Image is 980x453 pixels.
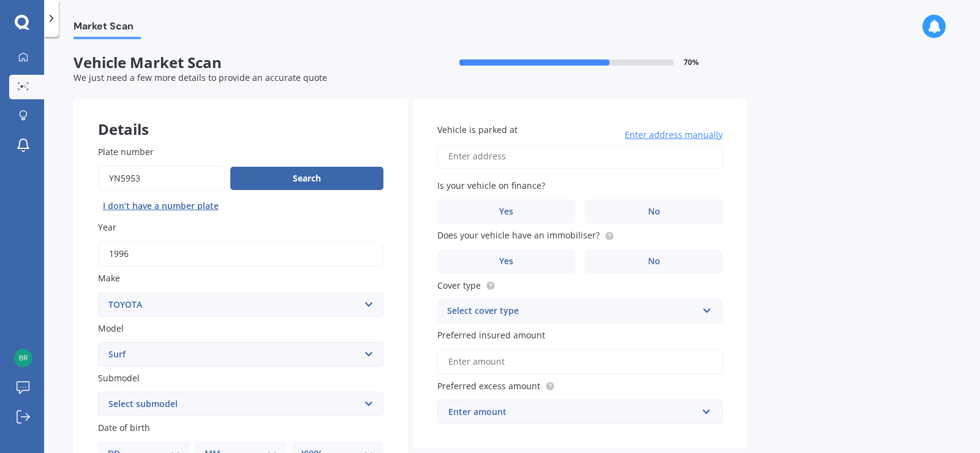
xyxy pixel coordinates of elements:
span: Plate number [98,146,154,158]
span: No [648,256,660,267]
span: Vehicle is parked at [437,124,518,135]
span: Preferred insured amount [437,329,545,341]
div: Select cover type [447,304,697,319]
span: 70 % [684,58,699,67]
span: Yes [499,207,513,217]
input: Enter amount [437,349,723,375]
input: Enter address [437,143,723,169]
span: Preferred excess amount [437,380,540,392]
input: YYYY [98,241,383,267]
span: Vehicle Market Scan [73,54,410,72]
button: Search [230,167,383,190]
span: Is your vehicle on finance? [437,180,545,191]
button: I don’t have a number plate [98,196,224,216]
span: Model [98,322,124,334]
span: Market Scan [73,20,141,37]
div: Details [73,99,408,135]
input: Enter plate number [98,166,225,191]
span: We just need a few more details to provide an accurate quote [73,72,327,83]
span: Date of birth [98,422,150,433]
span: No [648,207,660,217]
span: Year [98,221,116,233]
span: Yes [499,256,513,267]
div: Enter amount [448,405,697,419]
span: Does your vehicle have an immobiliser? [437,230,600,242]
span: Enter address manually [625,129,723,141]
span: Submodel [98,372,140,384]
span: Cover type [437,280,481,291]
img: f5432b2f74aa1a1dde41674d70240723 [14,349,32,367]
span: Make [98,273,120,284]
